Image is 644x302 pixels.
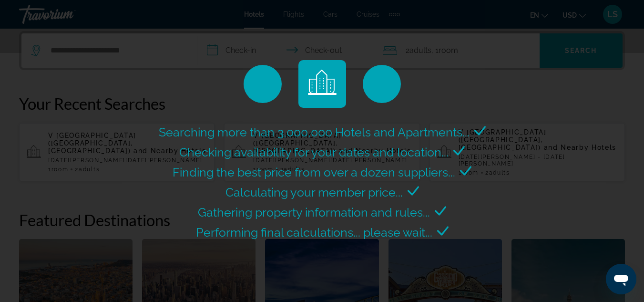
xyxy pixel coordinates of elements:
span: Gathering property information and rules... [198,205,430,219]
iframe: Pulsante per aprire la finestra di messaggistica [606,264,636,294]
span: Searching more than 3,000,000 Hotels and Apartments... [159,125,470,139]
span: Performing final calculations... please wait... [196,225,432,240]
span: Calculating your member price... [225,185,403,199]
span: Checking availability for your dates and location... [179,145,449,159]
span: Finding the best price from over a dozen suppliers... [173,165,455,179]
